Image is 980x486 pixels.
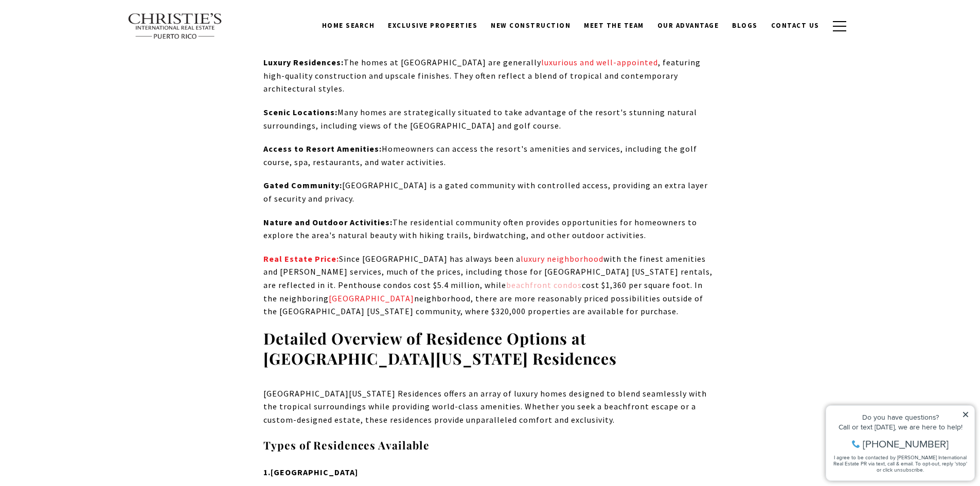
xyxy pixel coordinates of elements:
[577,16,651,35] a: Meet the Team
[263,107,697,131] span: Many homes are strategically situated to take advantage of the resort's stunning natural surround...
[826,11,853,41] button: button
[521,254,603,264] a: luxury neighborhood - open in a new tab
[263,254,712,316] span: Since [GEOGRAPHIC_DATA] has always been a with the finest amenities and [PERSON_NAME] services, m...
[263,217,393,227] strong: Nature and Outdoor Activities:
[263,180,342,190] strong: Gated Community:
[388,21,477,30] span: Exclusive Properties
[651,16,726,35] a: Our Advantage
[263,254,339,264] strong: Real Estate Price:
[42,48,128,59] span: [PHONE_NUMBER]
[11,23,149,30] div: Do you have questions?
[771,21,819,30] span: Contact Us
[315,16,382,35] a: Home Search
[263,387,717,427] p: [GEOGRAPHIC_DATA][US_STATE] Residences offers an array of luxury homes designed to blend seamless...
[732,21,758,30] span: Blogs
[263,217,697,241] span: The residential community often provides opportunities for homeowners to explore the area's natur...
[263,180,708,204] span: [GEOGRAPHIC_DATA] is a gated community with controlled access, providing an extra layer of securi...
[11,33,149,40] div: Call or text [DATE], we are here to help!
[506,280,582,290] a: beachfront condos - open in a new tab
[271,467,358,477] strong: [GEOGRAPHIC_DATA]
[263,328,617,369] strong: Detailed Overview of Residence Options at [GEOGRAPHIC_DATA][US_STATE] Residences
[13,63,147,83] span: I agree to be contacted by [PERSON_NAME] International Real Estate PR via text, call & email. To ...
[263,438,430,452] strong: Types of Residences Available
[128,13,223,40] img: Christie's International Real Estate text transparent background
[263,143,382,154] strong: Access to Resort Amenities:
[725,16,764,35] a: Blogs
[381,16,484,35] a: Exclusive Properties
[541,57,658,67] a: luxurious and well-appointed - open in a new tab
[263,57,701,94] span: The homes at [GEOGRAPHIC_DATA] are generally , featuring high-quality construction and upscale fi...
[263,143,697,167] span: Homeowners can access the resort's amenities and services, including the golf course, spa, restau...
[491,21,571,30] span: New Construction
[329,293,414,303] a: Rio Grande - open in a new tab
[263,57,344,67] strong: Luxury Residences:
[263,254,339,264] a: Real Estate Price: - open in a new tab
[263,107,337,117] strong: Scenic Locations:
[484,16,577,35] a: New Construction
[263,467,271,477] strong: 1.
[657,21,719,30] span: Our Advantage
